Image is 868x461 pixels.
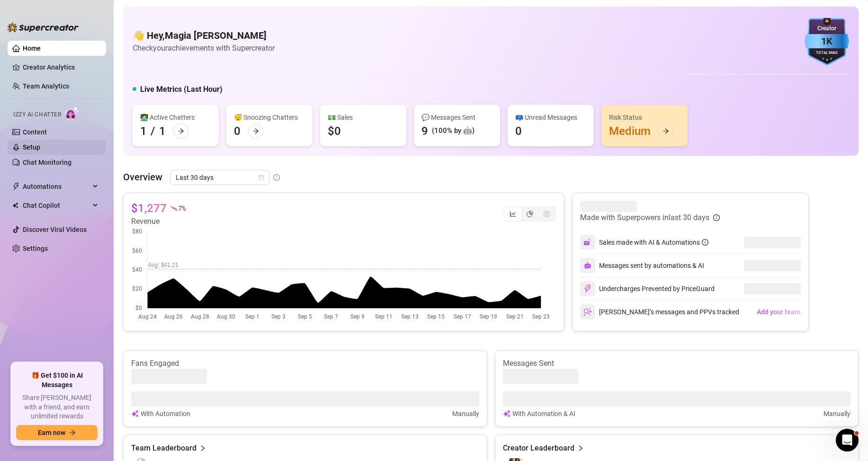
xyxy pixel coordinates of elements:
span: arrow-right [252,128,259,134]
a: Settings [23,245,48,252]
article: With Automation & AI [512,408,575,419]
div: Sales made with AI & Automations [599,237,708,248]
span: Chat Copilot [23,198,90,213]
span: calendar [259,175,264,180]
span: thunderbolt [12,183,20,190]
span: 7 % [178,204,185,213]
div: 1 [140,124,147,139]
span: arrow-right [662,128,669,134]
div: 1 [159,124,166,139]
span: Share [PERSON_NAME] with a friend, and earn unlimited rewards [16,393,98,421]
img: svg%3e [584,262,591,269]
span: Izzy AI Chatter [13,110,61,119]
article: Fans Engaged [131,358,479,369]
div: 0 [515,124,522,139]
span: info-circle [713,214,720,221]
span: arrow-right [178,128,184,134]
button: Earn nowarrow-right [16,425,98,440]
a: Team Analytics [23,82,69,90]
article: Creator Leaderboard [503,443,574,454]
article: With Automation [141,408,190,419]
img: blue-badge-DgoSNQY1.svg [805,18,849,65]
div: 💵 Sales [328,112,399,123]
article: Team Leaderboard [131,443,197,454]
img: svg%3e [583,308,592,316]
img: logo-BBDzfeDw.svg [8,23,79,32]
article: Overview [123,170,162,184]
span: dollar-circle [544,211,550,217]
div: Total Fans [805,50,849,56]
span: pie-chart [527,211,533,217]
span: 🎁 Get $100 in AI Messages [16,371,98,390]
div: 0 [234,124,241,139]
div: 📪 Unread Messages [515,112,586,123]
span: info-circle [273,174,280,181]
div: Risk Status [609,112,680,123]
div: 1K [805,34,849,49]
div: Creator [805,24,849,33]
span: fall [170,205,177,212]
span: info-circle [702,239,708,246]
h4: 👋 Hey, Magia [PERSON_NAME] [133,29,275,42]
span: Earn now [38,429,65,436]
span: Add your team [757,308,800,316]
a: Setup [23,143,40,151]
div: [PERSON_NAME]’s messages and PPVs tracked [580,304,739,319]
span: right [577,443,584,454]
article: Made with Superpowers in last 30 days [580,212,709,223]
img: svg%3e [583,238,592,247]
div: Messages sent by automations & AI [580,258,704,273]
span: line-chart [510,211,516,217]
div: 👩‍💻 Active Chatters [140,112,211,123]
article: $1,277 [131,201,167,216]
h5: Live Metrics (Last Hour) [140,84,223,95]
article: Revenue [131,216,185,227]
article: Check your achievements with Supercreator [133,42,275,54]
span: Automations [23,179,90,194]
div: 😴 Snoozing Chatters [234,112,305,123]
div: (100% by 🤖) [432,125,474,137]
img: Chat Copilot [12,202,18,209]
article: Manually [452,408,479,419]
a: Content [23,128,47,136]
img: svg%3e [131,408,139,419]
img: AI Chatter [65,106,80,120]
span: arrow-right [69,429,76,436]
div: Undercharges Prevented by PriceGuard [580,281,715,296]
article: Manually [823,408,850,419]
div: 9 [421,124,428,139]
button: Add your team [756,304,801,319]
img: svg%3e [503,408,510,419]
span: Last 30 days [176,170,264,185]
div: 💬 Messages Sent [421,112,492,123]
span: right [199,443,206,454]
a: Discover Viral Videos [23,226,87,233]
div: $0 [328,124,341,139]
a: Chat Monitoring [23,159,72,166]
article: Messages Sent [503,358,851,369]
a: Creator Analytics [23,60,98,75]
a: Home [23,44,41,52]
img: svg%3e [583,284,592,293]
div: segmented control [503,206,556,222]
iframe: Intercom live chat [836,429,859,452]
